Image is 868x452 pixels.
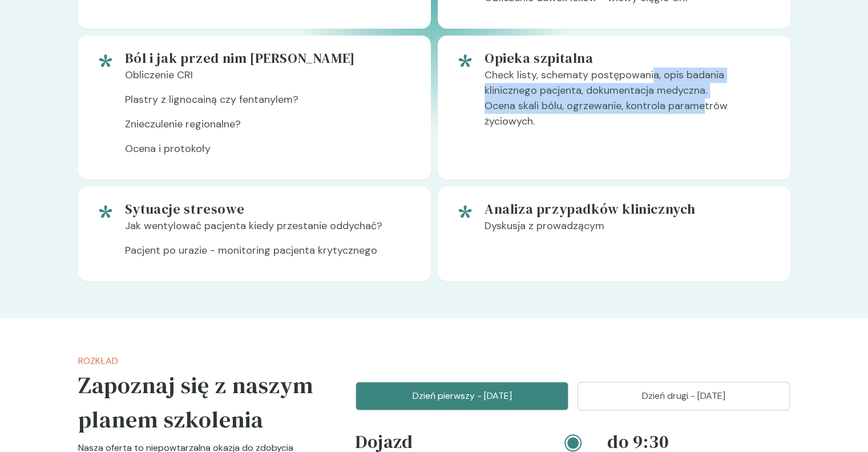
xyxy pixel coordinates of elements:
[125,92,413,117] p: Plastry z lignocainą czy fentanylem?
[578,382,790,410] button: Dzień drugi - [DATE]
[592,389,776,403] p: Dzień drugi - [DATE]
[125,200,413,218] h5: Sytuacje stresowe
[78,368,320,437] h5: Zapoznaj się z naszym planem szkolenia
[125,243,413,267] p: Pacjent po urazie - monitoring pacjenta krytycznego
[370,389,554,403] p: Dzień pierwszy - [DATE]
[485,49,772,67] h5: Opieka szpitalna
[125,49,413,67] h5: Ból i jak przed nim [PERSON_NAME]
[78,354,320,368] p: Rozkład
[125,117,413,141] p: Znieczulenie regionalne?
[125,67,413,92] p: Obliczenie CRI
[485,218,772,243] p: Dyskusja z prowadzącym
[125,141,413,166] p: Ocena i protokoły
[485,200,772,218] h5: Analiza przypadków klinicznych
[125,218,413,243] p: Jak wentylować pacjenta kiedy przestanie oddychać?
[485,67,772,138] p: Check listy, schematy postępowania, opis badania klinicznego pacjenta, dokumentacja medyczna. Oce...
[356,382,568,410] button: Dzień pierwszy - [DATE]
